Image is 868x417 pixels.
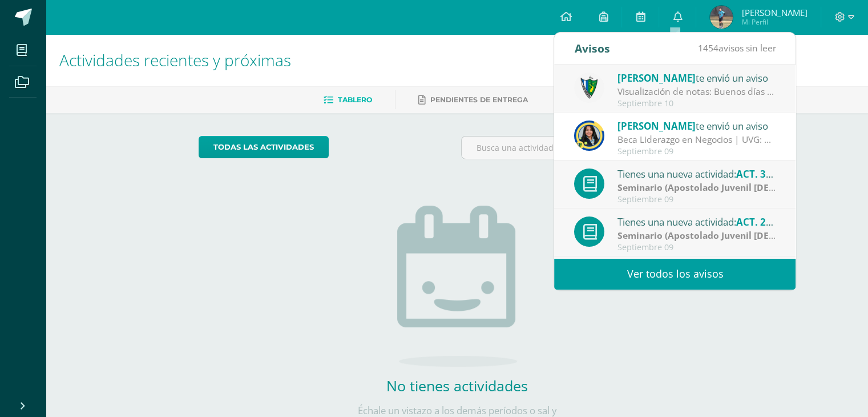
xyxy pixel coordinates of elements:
[338,95,372,104] span: Tablero
[324,91,372,109] a: Tablero
[199,136,329,158] a: todas las Actividades
[617,147,776,157] div: Septiembre 09
[617,118,776,133] div: te envió un aviso
[554,258,796,290] a: Ver todos los avisos
[741,7,807,18] span: [PERSON_NAME]
[617,166,776,181] div: Tienes una nueva actividad:
[397,206,517,367] img: no_activities.png
[418,91,528,109] a: Pendientes de entrega
[574,33,609,64] div: Avisos
[617,71,696,85] span: [PERSON_NAME]
[617,229,776,242] div: | Zona
[343,376,571,395] h2: No tienes actividades
[617,70,776,85] div: te envió un aviso
[697,42,718,54] span: 1454
[462,137,714,159] input: Busca una actividad próxima aquí...
[697,42,776,54] span: avisos sin leer
[617,181,776,194] div: | Zona
[617,133,776,146] div: Beca Liderazgo en Negocios | UVG: Gusto en saludarlos chicos, que estén brillando en su práctica....
[710,6,733,29] img: 9060a9d3687a84e09358440e41caa89c.png
[617,195,776,205] div: Septiembre 09
[617,99,776,109] div: Septiembre 10
[617,214,776,229] div: Tienes una nueva actividad:
[617,85,776,98] div: Visualización de notas: Buenos días estimados padres y estudiantes, es un gusto saludarlos. Por e...
[617,119,696,133] span: [PERSON_NAME]
[430,95,528,104] span: Pendientes de entrega
[741,17,807,27] span: Mi Perfil
[574,73,604,103] img: 9f174a157161b4ddbe12118a61fed988.png
[59,49,291,71] span: Actividades recientes y próximas
[574,121,604,151] img: 9385da7c0ece523bc67fca2554c96817.png
[617,243,776,252] div: Septiembre 09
